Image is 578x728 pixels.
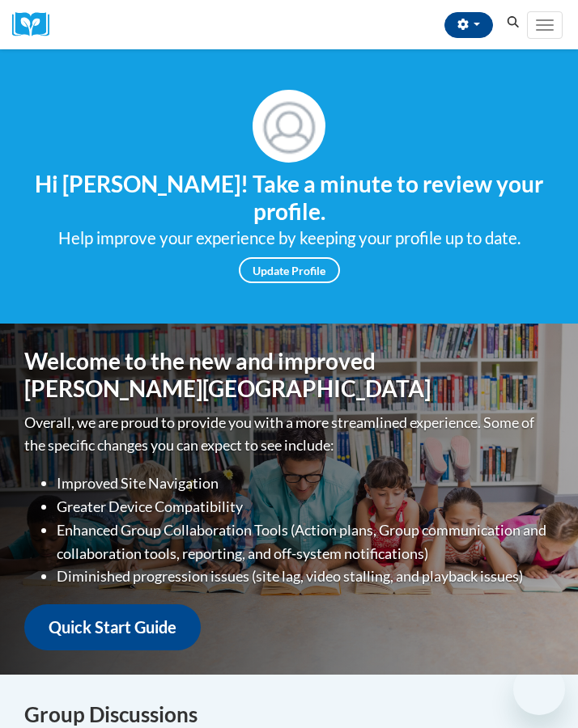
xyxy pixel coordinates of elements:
button: Search [501,13,525,32]
li: Enhanced Group Collaboration Tools (Action plans, Group communication and collaboration tools, re... [57,518,554,565]
li: Diminished progression issues (site lag, video stalling, and playback issues) [57,565,554,588]
a: Cox Campus [12,12,61,37]
li: Improved Site Navigation [57,472,554,495]
h1: Welcome to the new and improved [PERSON_NAME][GEOGRAPHIC_DATA] [24,348,554,402]
h4: Hi [PERSON_NAME]! Take a minute to review your profile. [12,171,566,225]
div: Help improve your experience by keeping your profile up to date. [12,225,566,252]
li: Greater Device Compatibility [57,495,554,518]
button: Account Settings [444,12,493,38]
p: Overall, we are proud to provide you with a more streamlined experience. Some of the specific cha... [24,411,554,458]
img: Profile Image [253,90,325,163]
iframe: Button to launch messaging window [513,663,565,715]
a: Update Profile [239,257,340,283]
a: Quick Start Guide [24,604,201,650]
img: Logo brand [12,12,61,37]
